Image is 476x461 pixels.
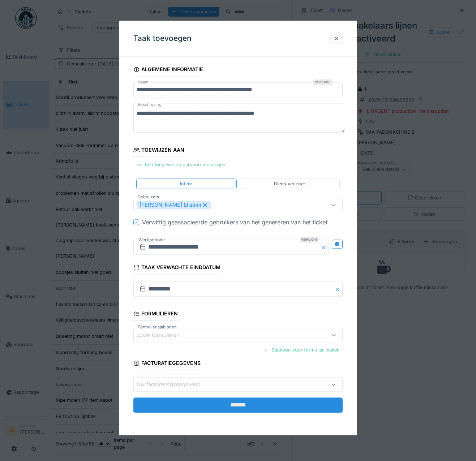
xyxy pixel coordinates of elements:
div: Een toegewezen persoon toevoegen [133,160,228,170]
label: Formulier sjablonen [136,324,178,330]
div: Toewijzen aan [133,145,184,157]
button: Close [321,240,329,255]
div: Verplicht [313,79,333,85]
div: [PERSON_NAME] El atimi [137,201,211,209]
div: Uw factureringsgegevens [137,381,210,389]
div: Sjabloon voor formulier maken [260,345,343,355]
div: Jouw formulieren [137,331,190,339]
div: Taak verwachte einddatum [133,262,220,274]
label: Naam [136,79,150,86]
label: Werkperiode [138,236,166,244]
div: Intern [180,180,193,187]
div: Verwittig geassocieerde gebruikers van het genereren van het ticket [142,218,327,227]
div: Dienstverlener [274,180,305,187]
h3: Taak toevoegen [133,34,192,43]
div: Algemene informatie [133,64,203,76]
div: Formulieren [133,308,178,320]
button: Close [335,281,343,297]
label: Beschrijving [136,100,163,109]
div: Verplicht [300,237,319,242]
div: Facturatiegegevens [133,358,201,370]
label: Gebruikers [136,194,160,200]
